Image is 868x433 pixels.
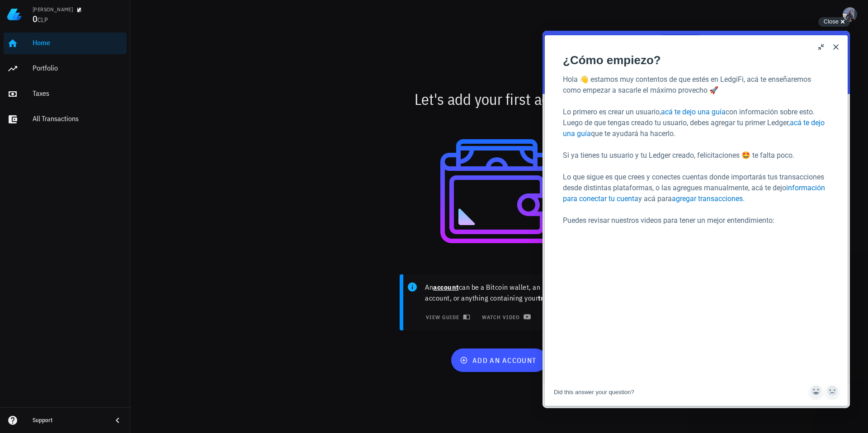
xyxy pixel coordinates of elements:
button: Send feedback: Yes. For "Did this answer your question?" [267,354,280,367]
div: Did this answer your question? [11,357,267,366]
button: Send feedback: No. For "Did this answer your question?" [283,354,296,367]
a: acá te dejo una guía [118,77,183,85]
span: Did this answer your question? [11,358,92,365]
button: add an account [451,348,547,372]
span: CLP [38,16,48,24]
button: Close [818,17,850,27]
button: view guide [420,311,474,323]
a: Portfolio [4,58,127,80]
div: Article feedback [2,348,305,375]
h1: ¿Cómo empiezo? [20,23,118,36]
span: watch video [481,313,529,320]
div: ¿Cómo empiezo? [20,23,269,37]
b: account [433,282,459,292]
a: agregar transacciones. [129,164,202,172]
img: LedgiFi [7,7,22,22]
span: Close [824,18,839,25]
div: avatar [843,7,857,22]
a: watch video [476,311,535,323]
b: transactions [538,293,578,302]
a: Home [4,33,127,54]
p: An can be a Bitcoin wallet, an Exchange account, or anything containing your . [425,282,591,303]
p: Lo que sigue es que crees y conectes cuentas donde importarás tus transacciones desde distintas p... [20,141,287,174]
div: [PERSON_NAME] [33,6,73,13]
p: Lo primero es crear un usuario, con información sobre esto. Luego de que tengas creado tu usuario... [20,76,287,108]
span: add an account [462,356,536,365]
a: ¿Cómo empiezo?. Click to open in new window. [20,23,269,37]
div: Taxes [33,89,123,98]
a: All Transactions [4,108,127,130]
p: Si ya tienes tu usuario y tu Ledger creado, felicitaciones 🤩 te falta poco. [20,119,287,130]
p: Hola 👋 estamos muy contentos de que estés en LedgiFi, acá te enseñaremos como empezar a sacarle e... [20,43,287,65]
span: view guide [425,313,468,320]
div: Home [33,38,123,47]
a: Taxes [4,83,127,105]
iframe: YouTube video player [20,206,287,356]
span: 0 [33,13,38,25]
div: All Transactions [33,114,123,123]
iframe: Help Scout Beacon - Live Chat, Contact Form, and Knowledge Base [542,31,850,408]
div: Portfolio [33,64,123,72]
div: Let's add your first account [231,85,767,113]
p: Puedes revisar nuestros videos para tener un mejor entendimiento: [20,184,287,195]
div: Support [33,417,105,424]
